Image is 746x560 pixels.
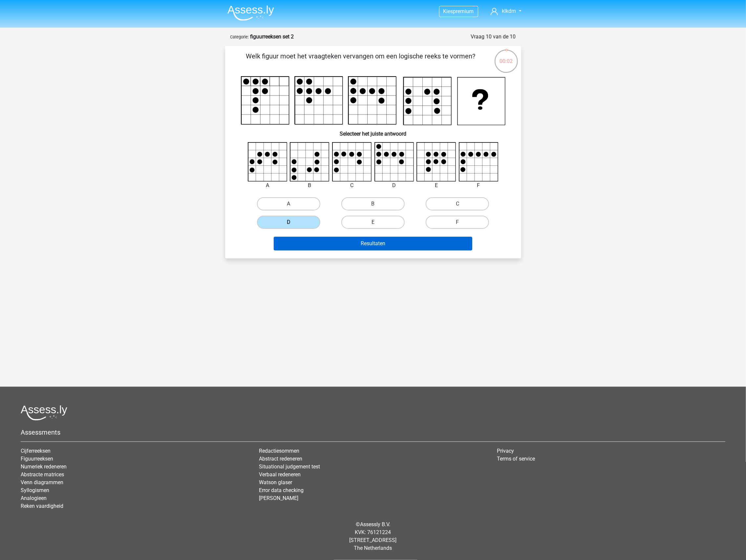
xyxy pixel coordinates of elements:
[21,448,51,454] a: Cijferreeksen
[21,428,725,436] h5: Assessments
[257,216,320,229] label: D
[259,487,304,493] a: Error data checking
[488,7,524,15] a: klkdm
[341,197,405,210] label: B
[21,479,63,485] a: Venn diagrammen
[360,521,390,528] a: Assessly B.V.
[259,495,298,501] a: [PERSON_NAME]
[259,463,320,470] a: Situational judgement test
[285,182,334,189] div: B
[259,448,299,454] a: Redactiesommen
[21,463,67,470] a: Numeriek redeneren
[21,503,63,509] a: Reken vaardigheid
[16,515,730,557] div: © KVK: 76121224 [STREET_ADDRESS] The Netherlands
[227,5,274,21] img: Assessly
[497,448,514,454] a: Privacy
[471,33,516,41] div: Vraag 10 van de 10
[412,182,461,189] div: E
[236,125,511,137] h6: Selecteer het juiste antwoord
[259,479,292,485] a: Watson glaser
[243,182,292,189] div: A
[453,8,474,14] span: premium
[21,456,53,462] a: Figuurreeksen
[443,8,453,14] span: Kies
[327,182,377,189] div: C
[370,182,419,189] div: D
[230,34,249,39] small: Categorie:
[439,7,478,16] a: Kiespremium
[257,197,320,210] label: A
[426,197,489,210] label: C
[21,471,64,478] a: Abstracte matrices
[21,487,49,493] a: Syllogismen
[502,8,516,14] span: klkdm
[259,471,301,478] a: Verbaal redeneren
[454,182,503,189] div: F
[21,495,47,501] a: Analogieen
[21,405,67,420] img: Assessly logo
[250,33,294,40] strong: figuurreeksen set 2
[497,456,535,462] a: Terms of service
[259,456,302,462] a: Abstract redeneren
[494,49,519,65] div: 00:02
[236,51,486,71] p: Welk figuur moet het vraagteken vervangen om een logische reeks te vormen?
[426,216,489,229] label: F
[274,237,472,250] button: Resultaten
[341,216,405,229] label: E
